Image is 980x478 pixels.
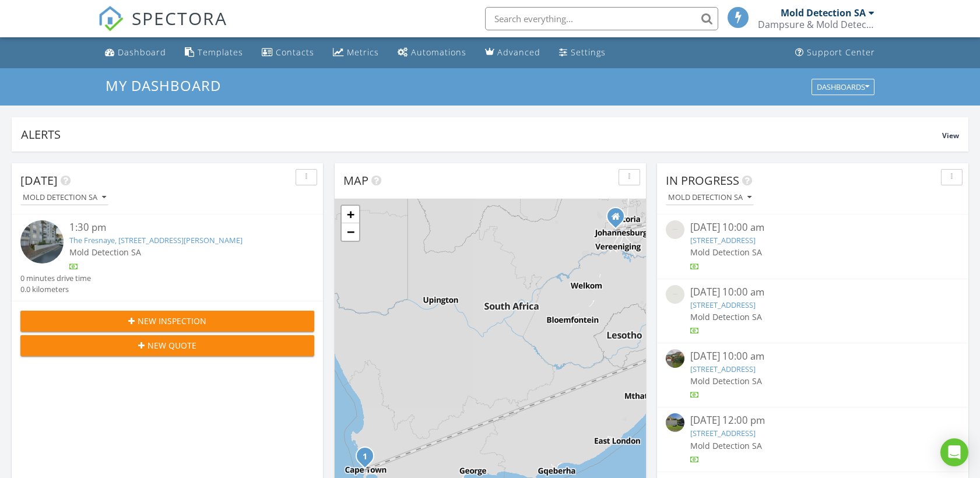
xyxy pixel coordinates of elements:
[666,190,754,206] button: Mold Detection SA
[198,47,243,58] div: Templates
[257,42,319,64] a: Contacts
[20,284,91,295] div: 0.0 kilometers
[343,173,368,188] span: Map
[807,47,875,58] div: Support Center
[690,220,935,235] div: [DATE] 10:00 am
[817,83,869,91] div: Dashboards
[666,413,684,432] img: 9327141%2Fcover_photos%2FbEFnfFz0D8CKj8Lp1KiO%2Fsmall.jpeg
[21,126,942,142] div: Alerts
[20,190,108,206] button: Mold Detection SA
[497,47,540,58] div: Advanced
[690,300,756,310] a: [STREET_ADDRESS]
[690,428,756,438] a: [STREET_ADDRESS]
[132,6,227,30] span: SPECTORA
[781,7,866,19] div: Mold Detection SA
[758,19,874,30] div: Dampsure & Mold Detection SA
[20,220,314,295] a: 1:30 pm The Fresnaye, [STREET_ADDRESS][PERSON_NAME] Mold Detection SA 0 minutes drive time 0.0 ki...
[554,42,610,64] a: Settings
[342,206,359,223] a: Zoom in
[666,413,960,465] a: [DATE] 12:00 pm [STREET_ADDRESS] Mold Detection SA
[276,47,314,58] div: Contacts
[342,223,359,241] a: Zoom out
[485,7,718,30] input: Search everything...
[100,42,171,64] a: Dashboard
[690,285,935,300] div: [DATE] 10:00 am
[690,364,756,374] a: [STREET_ADDRESS]
[347,47,379,58] div: Metrics
[940,438,968,466] div: Open Intercom Messenger
[668,194,751,202] div: Mold Detection SA
[690,413,935,428] div: [DATE] 12:00 pm
[363,453,367,461] i: 1
[690,311,762,322] span: Mold Detection SA
[942,131,959,140] span: View
[147,339,196,352] span: New Quote
[666,349,684,368] img: 9327120%2Fcover_photos%2FZsQe8TVSiLtqiSGbQTht%2Fsmall.jpeg
[666,285,684,304] img: 9352650%2Fcover_photos%2FLCfhfe7EIZQK8iRDATVz%2Fsmall.jpeg
[98,6,124,31] img: The Best Home Inspection Software - Spectora
[98,16,227,40] a: SPECTORA
[690,375,762,386] span: Mold Detection SA
[180,42,248,64] a: Templates
[138,315,206,327] span: New Inspection
[666,220,960,272] a: [DATE] 10:00 am [STREET_ADDRESS] Mold Detection SA
[690,235,756,245] a: [STREET_ADDRESS]
[106,76,221,95] span: My Dashboard
[69,235,243,245] a: The Fresnaye, [STREET_ADDRESS][PERSON_NAME]
[571,47,606,58] div: Settings
[812,79,874,95] button: Dashboards
[365,456,372,463] div: The Fresnaye, 21 Avenue St Charles 603, Fresnaye, Western Cape 8005
[480,42,545,64] a: Advanced
[20,335,314,356] button: New Quote
[791,42,880,64] a: Support Center
[616,216,623,223] div: 16 Platkroon Street, Roodekrans Gauteng 1733
[393,42,471,64] a: Automations (Basic)
[411,47,466,58] div: Automations
[20,311,314,332] button: New Inspection
[118,47,166,58] div: Dashboard
[20,273,91,284] div: 0 minutes drive time
[328,42,384,64] a: Metrics
[666,173,739,188] span: In Progress
[69,247,141,258] span: Mold Detection SA
[23,194,106,202] div: Mold Detection SA
[690,349,935,364] div: [DATE] 10:00 am
[20,173,58,188] span: [DATE]
[666,349,960,401] a: [DATE] 10:00 am [STREET_ADDRESS] Mold Detection SA
[20,220,64,263] img: streetview
[690,440,762,451] span: Mold Detection SA
[666,285,960,337] a: [DATE] 10:00 am [STREET_ADDRESS] Mold Detection SA
[69,220,290,235] div: 1:30 pm
[666,220,684,239] img: streetview
[690,247,762,258] span: Mold Detection SA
